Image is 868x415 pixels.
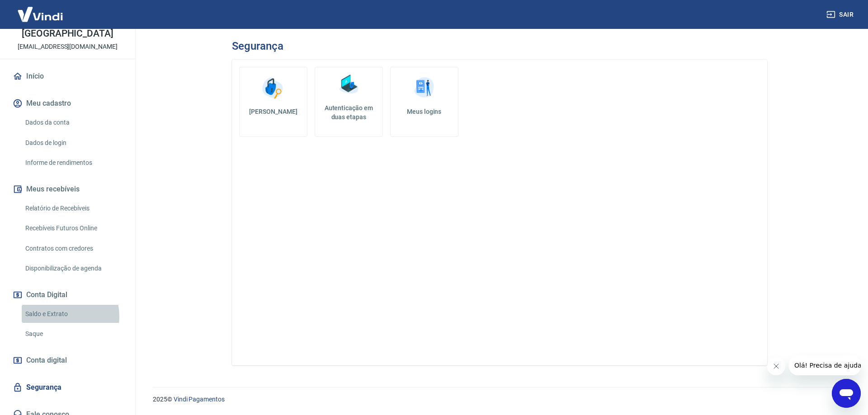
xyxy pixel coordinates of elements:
[315,67,383,137] a: Autenticação em duas etapas
[22,199,124,218] a: Relatório de Recebíveis
[11,179,124,199] button: Meus recebíveis
[11,350,124,370] a: Conta digital
[5,6,76,14] span: Olá! Precisa de ajuda?
[398,107,451,116] h5: Meus logins
[174,396,225,403] a: Vindi Pagamentos
[22,219,124,238] a: Recebíveis Futuros Online
[832,379,861,408] iframe: Botão para abrir a janela de mensagens
[18,42,118,51] p: [EMAIL_ADDRESS][DOMAIN_NAME]
[11,0,70,28] img: Vindi
[7,19,128,38] p: [PERSON_NAME] [GEOGRAPHIC_DATA]
[22,154,124,172] a: Informe de rendimentos
[11,93,124,113] button: Meu cadastro
[259,75,287,102] img: Alterar senha
[239,67,307,137] a: [PERSON_NAME]
[319,103,379,121] h5: Autenticação em duas etapas
[767,357,785,375] iframe: Fechar mensagem
[247,107,300,116] h5: [PERSON_NAME]
[335,71,362,98] img: Autenticação em duas etapas
[153,395,846,404] p: 2025 ©
[22,325,124,343] a: Saque
[26,354,67,367] span: Conta digital
[11,378,124,397] a: Segurança
[11,66,124,86] a: Início
[22,239,124,258] a: Contratos com credores
[11,285,124,305] button: Conta Digital
[789,355,861,375] iframe: Mensagem da empresa
[22,305,124,323] a: Saldo e Extrato
[22,134,124,152] a: Dados de login
[410,75,438,102] img: Meus logins
[825,6,857,23] button: Sair
[390,67,458,137] a: Meus logins
[22,259,124,278] a: Disponibilização de agenda
[22,113,124,132] a: Dados da conta
[232,40,283,52] h3: Segurança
